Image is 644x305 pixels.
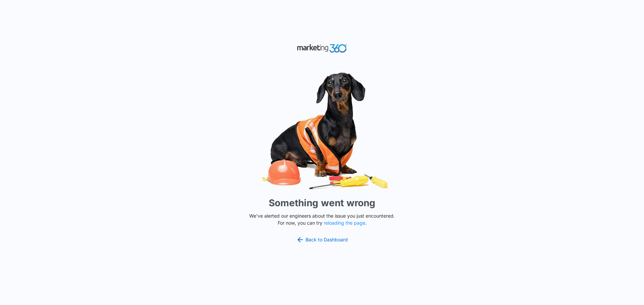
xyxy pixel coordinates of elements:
[297,43,347,54] img: Marketing 360 Logo
[269,196,375,210] h1: Something went wrong
[324,220,365,226] button: reloading the page
[247,212,397,226] p: We've alerted our engineers about the issue you just encountered. For now, you can try .
[221,68,423,193] img: Sad Dog
[296,236,348,244] a: Back to Dashboard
